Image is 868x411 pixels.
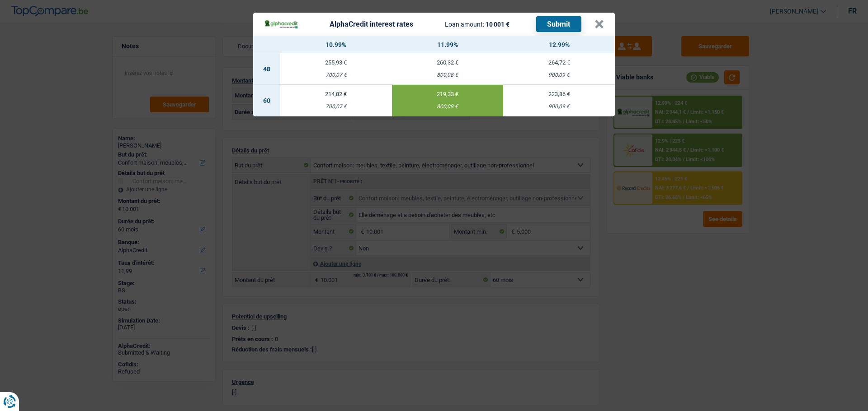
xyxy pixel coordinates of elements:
div: 900,09 € [503,72,615,78]
div: 800,08 € [392,72,504,78]
div: 255,93 € [280,60,392,65]
div: 800,08 € [392,104,504,110]
span: Loan amount: [445,21,484,28]
span: 10 001 € [486,21,509,28]
th: 12.99% [503,36,615,53]
div: 223,86 € [503,91,615,97]
div: 700,07 € [280,104,392,110]
div: 260,32 € [392,60,504,65]
div: 900,09 € [503,104,615,110]
img: AlphaCredit [264,19,298,29]
div: 700,07 € [280,72,392,78]
th: 11.99% [392,36,504,53]
th: 10.99% [280,36,392,53]
div: 214,82 € [280,91,392,97]
div: 264,72 € [503,60,615,65]
button: Submit [536,16,581,32]
div: 219,33 € [392,91,504,97]
div: AlphaCredit interest rates [330,21,413,28]
button: × [594,20,604,29]
td: 60 [253,85,280,116]
td: 48 [253,53,280,85]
